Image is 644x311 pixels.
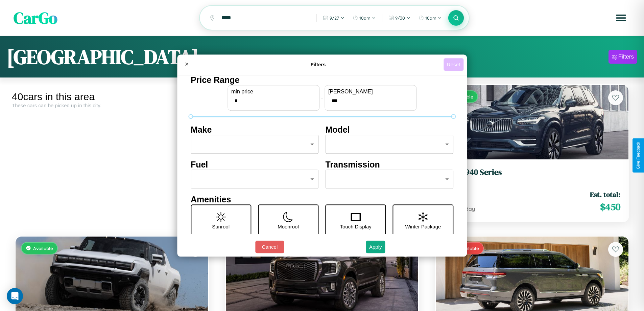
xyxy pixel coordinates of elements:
h4: Model [326,125,454,135]
p: Sunroof [212,222,230,231]
h4: Transmission [326,160,454,170]
h4: Amenities [191,195,453,204]
label: min price [231,89,316,95]
h4: Fuel [191,160,319,170]
p: Winter Package [405,222,441,231]
button: 10am [349,13,379,23]
h4: Filters [193,62,444,67]
span: Available [33,245,53,251]
div: Open Intercom Messenger [7,288,23,304]
div: These cars can be picked up in this city. [12,103,212,108]
h4: Price Range [191,75,453,85]
div: 40 cars in this area [12,91,212,103]
span: 9 / 30 [395,15,405,21]
span: 9 / 27 [330,15,339,21]
div: Give Feedback [636,142,641,169]
p: Moonroof [278,222,299,231]
div: Filters [618,53,634,60]
button: 9/27 [319,13,348,23]
span: $ 450 [600,200,620,214]
h1: [GEOGRAPHIC_DATA] [7,43,199,71]
p: - [321,93,323,102]
span: Est. total: [590,190,620,199]
button: Filters [609,50,637,64]
button: 10am [415,13,445,23]
a: Volvo 940 Series2014 [444,168,620,184]
span: 10am [359,15,371,21]
h4: Make [191,125,319,135]
span: / day [461,205,475,212]
span: CarGo [14,7,57,29]
span: 10am [425,15,436,21]
label: [PERSON_NAME] [328,89,413,95]
h3: Volvo 940 Series [444,168,620,177]
button: Apply [366,241,385,253]
button: Reset [444,58,463,71]
button: Open menu [612,8,630,27]
p: Touch Display [340,222,371,231]
button: Cancel [255,241,284,253]
button: 9/30 [385,13,414,23]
